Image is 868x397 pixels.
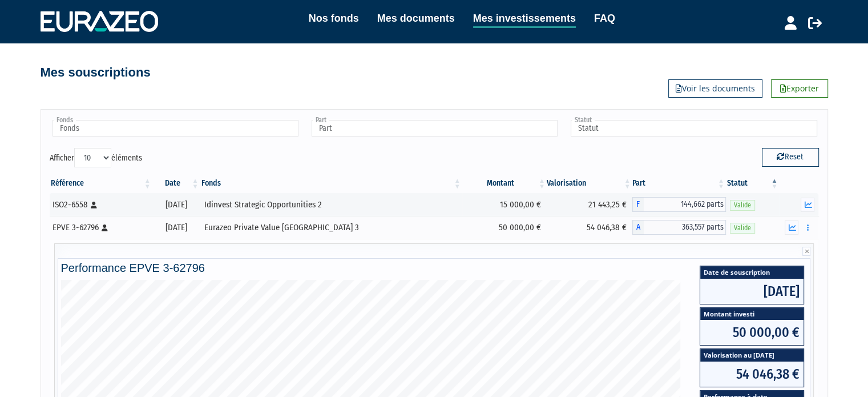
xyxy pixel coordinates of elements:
[462,193,547,216] td: 15 000,00 €
[547,193,632,216] td: 21 443,25 €
[730,200,755,211] span: Valide
[204,199,458,211] div: Idinvest Strategic Opportunities 2
[632,174,726,193] th: Part: activer pour trier la colonne par ordre croissant
[50,148,142,167] label: Afficher éléments
[102,224,108,231] i: [Français] Personne physique
[668,79,762,98] a: Voir les documents
[473,10,576,28] a: Mes investissements
[594,10,615,26] a: FAQ
[377,10,455,26] a: Mes documents
[462,216,547,239] td: 50 000,00 €
[200,174,462,193] th: Fonds: activer pour trier la colonne par ordre croissant
[644,197,726,212] span: 144,662 parts
[156,222,196,234] div: [DATE]
[41,11,158,31] img: 1732889491-logotype_eurazeo_blanc_rvb.png
[91,202,97,208] i: [Français] Personne physique
[700,362,804,387] span: 54 046,38 €
[53,199,148,211] div: ISO2-6558
[74,148,111,167] select: Afficheréléments
[726,174,779,193] th: Statut : activer pour trier la colonne par ordre d&eacute;croissant
[53,222,148,234] div: EPVE 3-62796
[700,279,804,304] span: [DATE]
[204,222,458,234] div: Eurazeo Private Value [GEOGRAPHIC_DATA] 3
[61,262,808,274] h4: Performance EPVE 3-62796
[730,223,755,234] span: Valide
[152,174,200,193] th: Date: activer pour trier la colonne par ordre croissant
[644,220,726,235] span: 363,557 parts
[632,220,644,235] span: A
[50,174,152,193] th: Référence : activer pour trier la colonne par ordre croissant
[700,266,804,278] span: Date de souscription
[771,79,828,98] a: Exporter
[156,199,196,211] div: [DATE]
[700,320,804,345] span: 50 000,00 €
[632,197,726,212] div: F - Idinvest Strategic Opportunities 2
[700,349,804,361] span: Valorisation au [DATE]
[462,174,547,193] th: Montant: activer pour trier la colonne par ordre croissant
[309,10,359,26] a: Nos fonds
[762,148,819,166] button: Reset
[632,220,726,235] div: A - Eurazeo Private Value Europe 3
[41,66,151,79] h4: Mes souscriptions
[547,174,632,193] th: Valorisation: activer pour trier la colonne par ordre croissant
[700,308,804,320] span: Montant investi
[632,197,644,212] span: F
[547,216,632,239] td: 54 046,38 €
